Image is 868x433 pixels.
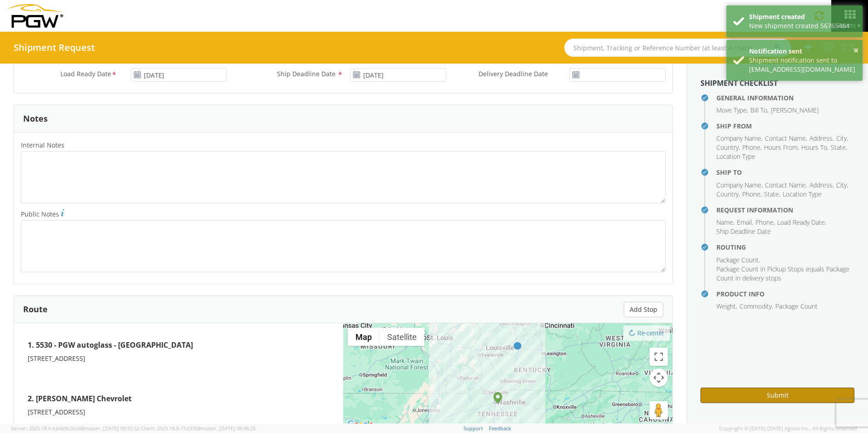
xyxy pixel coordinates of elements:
[749,47,856,56] div: Notification sent
[716,169,854,176] h4: Ship To
[345,418,375,430] img: Google
[28,354,85,363] span: [STREET_ADDRESS]
[737,218,753,227] li: ,
[755,218,775,227] li: ,
[564,39,791,57] input: Shipment, Tracking or Reference Number (at least 4 chars)
[809,134,833,143] span: Address
[716,123,854,129] h4: Ship From
[777,218,826,227] li: ,
[380,328,424,346] button: Show satellite imagery
[716,181,761,189] span: Company Name
[716,244,854,251] h4: Routing
[23,305,48,314] h3: Route
[764,143,798,152] span: Hours From
[716,256,759,264] span: Package Count
[742,190,760,198] span: Phone
[716,207,854,213] h4: Request Information
[742,143,760,152] span: Phone
[801,143,827,152] span: Hours To
[836,134,847,143] span: City
[716,218,733,226] span: Name
[740,302,772,310] span: Commodity
[742,190,762,199] li: ,
[809,181,833,189] span: Address
[11,425,139,432] span: Server: 2025.18.0-bb0e0c2bd68
[464,425,483,432] a: Support
[765,134,807,143] li: ,
[650,369,668,387] button: Map camera controls
[716,152,755,161] span: Location Type
[345,418,375,430] a: Open this area in Google Maps (opens a new window)
[716,143,739,152] span: Country
[764,143,799,152] li: ,
[809,134,834,143] li: ,
[716,290,854,297] h4: Product Info
[716,190,739,198] span: Country
[764,190,779,198] span: State
[716,256,760,265] li: ,
[489,425,511,432] a: Feedback
[7,4,63,28] img: pgw-form-logo-1aaa8060b1cc70fad034.png
[750,106,767,114] span: Bill To
[700,78,778,88] strong: Shipment Checklist
[750,106,769,115] li: ,
[28,390,330,408] h4: 2. [PERSON_NAME] Chevrolet
[716,227,771,236] span: Ship Deadline Date
[755,218,774,226] span: Phone
[765,181,807,190] li: ,
[719,425,857,432] span: Copyright © [DATE]-[DATE] Agistix Inc., All Rights Reserved
[777,218,825,226] span: Load Ready Date
[765,181,806,189] span: Contact Name
[716,134,763,143] li: ,
[348,328,380,346] button: Show street map
[783,190,822,198] span: Location Type
[737,218,752,226] span: Email
[716,143,740,152] li: ,
[478,69,548,78] span: Delivery Deadline Date
[21,210,59,218] span: Public Notes
[716,190,740,199] li: ,
[28,408,85,416] span: [STREET_ADDRESS]
[716,265,849,282] span: Package Count in Pickup Stops equals Package Count in delivery stops
[623,325,670,341] button: Re-center
[765,134,806,143] span: Contact Name
[831,143,847,152] li: ,
[21,141,64,149] span: Internal Notes
[836,134,848,143] li: ,
[809,181,834,190] li: ,
[28,337,330,354] h4: 1. 5530 - PGW autoglass - [GEOGRAPHIC_DATA]
[716,134,761,143] span: Company Name
[716,218,735,227] li: ,
[716,94,854,101] h4: General Information
[749,56,856,74] div: Shipment notification sent to [EMAIL_ADDRESS][DOMAIN_NAME]
[716,106,747,114] span: Move Type
[831,143,846,152] span: State
[23,114,48,123] h3: Notes
[700,388,854,403] button: Submit
[771,106,819,114] span: [PERSON_NAME]
[836,181,847,189] span: City
[84,425,139,432] span: master, [DATE] 09:52:52
[764,190,780,199] li: ,
[716,302,736,310] span: Weight
[624,302,663,317] button: Add Stop
[277,69,335,78] span: Ship Deadline Date
[749,21,856,30] div: New shipment created 56765464
[801,143,829,152] li: ,
[14,43,95,53] h4: Shipment Request
[740,302,773,311] li: ,
[742,143,762,152] li: ,
[716,106,748,115] li: ,
[836,181,848,190] li: ,
[650,348,668,366] button: Toggle fullscreen view
[716,181,763,190] li: ,
[650,401,668,419] button: Drag Pegman onto the map to open Street View
[749,12,856,21] div: Shipment created
[716,302,737,311] li: ,
[853,44,858,57] button: ×
[141,425,256,432] span: Client: 2025.18.0-71d3358
[60,69,111,80] span: Load Ready Date
[200,425,256,432] span: master, [DATE] 09:46:25
[775,302,818,310] span: Package Count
